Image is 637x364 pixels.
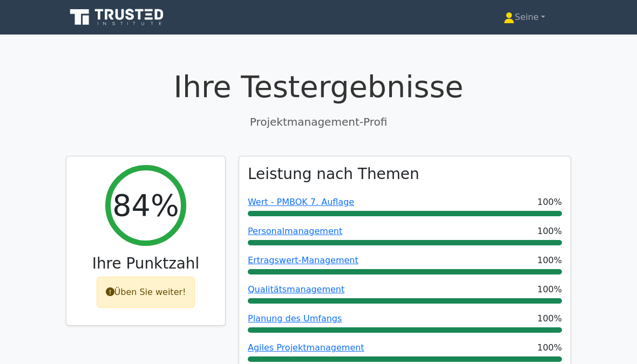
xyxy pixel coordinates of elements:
h3: Ihre Punktzahl [75,255,216,272]
a: Qualitätsmanagement [248,284,344,294]
a: Seine [478,6,571,28]
span: 100% [537,196,562,209]
span: 100% [537,225,562,238]
span: 100% [537,283,562,296]
span: 100% [537,312,562,325]
h1: Ihre Testergebnisse [66,69,571,105]
span: 100% [537,254,562,267]
a: Agiles Projektmanagement [248,342,364,353]
font: Üben Sie weiter! [114,287,186,297]
a: Planung des Umfangs [248,313,342,324]
a: Wert - PMBOK 7. Auflage [248,197,354,207]
a: Personalmanagement [248,226,342,236]
font: Seine [514,12,538,22]
p: Projektmanagement-Profi [66,114,571,130]
h2: 84% [112,188,179,224]
span: 100% [537,341,562,354]
h3: Leistung nach Themen [248,165,419,183]
a: Ertragswert-Management [248,255,358,265]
